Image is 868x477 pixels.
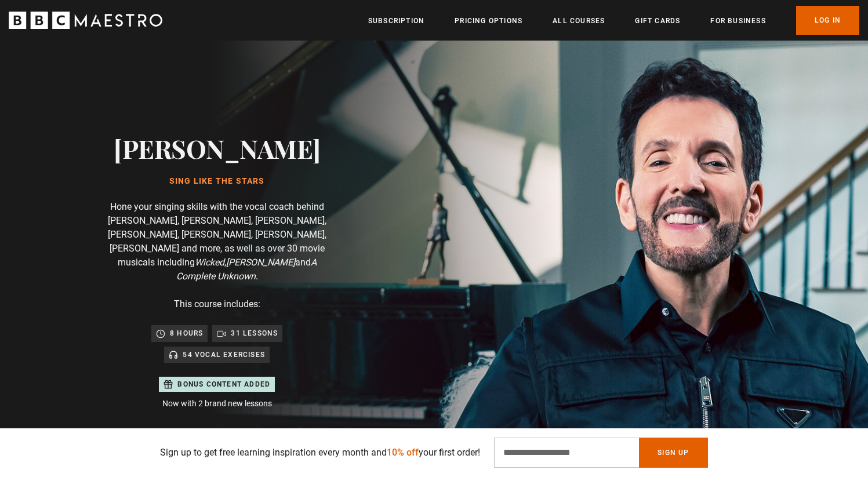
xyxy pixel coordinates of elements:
p: 31 lessons [231,327,278,339]
i: A Complete Unknown [176,257,317,282]
span: 10% off [387,447,419,458]
p: 54 Vocal Exercises [183,349,265,361]
p: Bonus content added [177,379,270,389]
p: Hone your singing skills with the vocal coach behind [PERSON_NAME], [PERSON_NAME], [PERSON_NAME],... [101,200,333,283]
svg: BBC Maestro [9,12,162,29]
a: For business [710,15,765,27]
a: All Courses [553,15,605,27]
a: Log In [796,6,859,35]
a: Gift Cards [635,15,680,27]
h2: [PERSON_NAME] [114,133,321,163]
p: This course includes: [174,297,260,311]
nav: Primary [368,6,859,35]
a: Subscription [368,15,424,27]
i: [PERSON_NAME] [226,257,295,268]
p: Sign up to get free learning inspiration every month and your first order! [160,446,480,460]
a: Pricing Options [455,15,522,27]
p: 8 hours [170,327,203,339]
p: Now with 2 brand new lessons [159,398,275,410]
button: Sign Up [639,438,707,468]
h1: Sing Like the Stars [114,177,321,186]
i: Wicked [195,257,224,268]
